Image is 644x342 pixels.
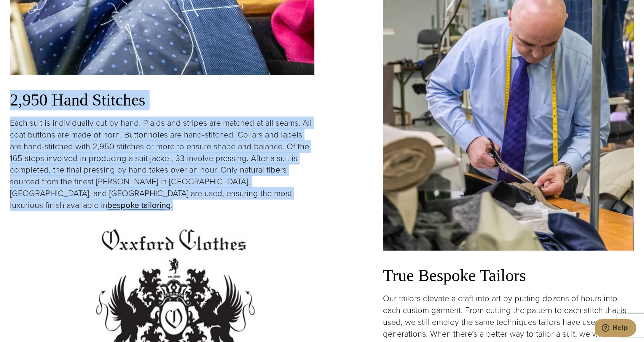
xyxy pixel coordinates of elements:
h3: 2,950 Hand Stitches [10,90,314,110]
h3: True Bespoke Tailors [383,266,634,286]
p: Each suit is individually cut by hand. Plaids and stripes are matched at all seams. All coat butt... [10,117,314,211]
a: bespoke tailoring [107,199,171,211]
iframe: Opens a widget where you can chat to one of our agents [595,319,636,338]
